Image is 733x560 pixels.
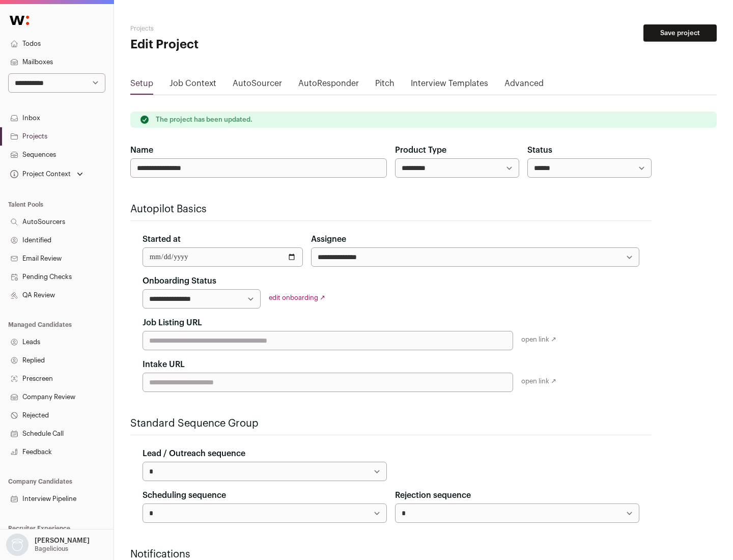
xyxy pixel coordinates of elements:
p: Bagelicious [35,545,68,553]
h2: Autopilot Basics [130,202,652,216]
a: Advanced [504,77,544,94]
button: Open dropdown [4,534,92,556]
label: Product Type [395,144,446,156]
label: Status [527,144,552,156]
a: edit onboarding ↗ [269,294,325,301]
p: The project has been updated. [156,116,252,124]
h2: Standard Sequence Group [130,416,652,431]
label: Scheduling sequence [143,489,226,501]
label: Assignee [311,233,346,245]
label: Started at [143,233,181,245]
h1: Edit Project [130,37,326,53]
label: Name [130,144,153,156]
a: AutoResponder [298,77,359,94]
label: Lead / Outreach sequence [143,447,245,460]
img: Wellfound [4,10,35,31]
button: Open dropdown [8,167,85,181]
img: nopic.png [6,534,29,556]
a: Setup [130,77,153,94]
a: Pitch [375,77,394,94]
a: Job Context [170,77,216,94]
p: [PERSON_NAME] [35,537,90,545]
h2: Projects [130,24,326,33]
button: Save project [643,24,717,42]
a: AutoSourcer [233,77,282,94]
label: Rejection sequence [395,489,471,501]
a: Interview Templates [411,77,488,94]
label: Onboarding Status [143,275,216,287]
label: Job Listing URL [143,317,202,329]
label: Intake URL [143,358,185,371]
div: Project Context [8,170,71,178]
